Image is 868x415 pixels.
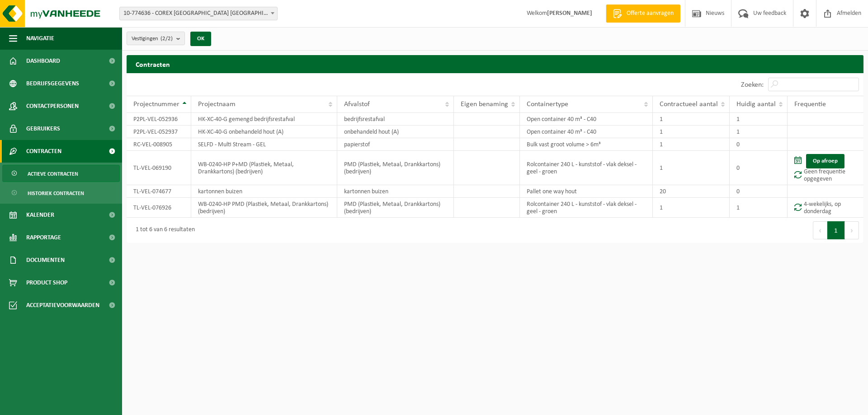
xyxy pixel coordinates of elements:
td: P2PL-VEL-052936 [127,113,191,126]
span: Historiek contracten [28,185,84,202]
td: Open container 40 m³ - C40 [520,113,653,126]
h2: Contracten [127,55,863,73]
td: 1 [653,138,730,151]
td: TL-VEL-076926 [127,198,191,218]
td: HK-XC-40-G onbehandeld hout (A) [191,126,337,138]
span: Vestigingen [132,32,173,46]
td: 0 [730,151,788,185]
td: PMD (Plastiek, Metaal, Drankkartons) (bedrijven) [337,198,454,218]
td: 1 [653,151,730,185]
a: Actieve contracten [2,165,120,182]
td: Geen frequentie opgegeven [788,151,863,185]
td: 4-wekelijks, op donderdag [788,198,863,218]
span: Containertype [527,101,568,108]
button: 1 [827,221,845,239]
td: P2PL-VEL-052937 [127,126,191,138]
button: Next [845,221,859,239]
td: SELFD - Multi Stream - GEL [191,138,337,151]
td: 1 [730,113,788,126]
td: WB-0240-HP P+MD (Plastiek, Metaal, Drankkartons) (bedrijven) [191,151,337,185]
span: Contracten [26,140,61,163]
span: Contactpersonen [26,95,79,117]
span: Kalender [26,204,54,226]
span: Acceptatievoorwaarden [26,294,99,317]
span: Afvalstof [344,101,370,108]
td: Open container 40 m³ - C40 [520,126,653,138]
td: 1 [653,198,730,218]
button: OK [190,32,211,46]
td: papierstof [337,138,454,151]
td: Rolcontainer 240 L - kunststof - vlak deksel - geel - groen [520,198,653,218]
span: Contractueel aantal [660,101,718,108]
td: 20 [653,185,730,198]
span: Navigatie [26,27,54,50]
td: 0 [730,138,788,151]
td: WB-0240-HP PMD (Plastiek, Metaal, Drankkartons) (bedrijven) [191,198,337,218]
td: HK-XC-40-G gemengd bedrijfsrestafval [191,113,337,126]
span: Product Shop [26,271,67,294]
td: onbehandeld hout (A) [337,126,454,138]
td: 1 [653,113,730,126]
a: Historiek contracten [2,184,120,201]
td: 1 [730,198,788,218]
span: Projectnummer [133,101,179,108]
span: Projectnaam [198,101,236,108]
span: Frequentie [794,101,826,108]
span: Gebruikers [26,117,60,140]
span: Bedrijfsgegevens [26,72,79,95]
button: Previous [813,221,827,239]
span: Huidig aantal [736,101,776,108]
strong: [PERSON_NAME] [547,10,592,17]
td: bedrijfsrestafval [337,113,454,126]
span: 10-774636 - COREX BELGIUM NV - DEERLIJK [119,7,278,20]
span: Dashboard [26,50,60,72]
span: Eigen benaming [461,101,508,108]
span: Documenten [26,249,65,271]
a: Op afroep [806,154,844,168]
div: 1 tot 6 van 6 resultaten [131,222,195,238]
td: Bulk vast groot volume > 6m³ [520,138,653,151]
a: Offerte aanvragen [606,5,680,23]
span: Rapportage [26,226,61,249]
button: Vestigingen(2/2) [127,32,185,45]
td: kartonnen buizen [191,185,337,198]
span: 10-774636 - COREX BELGIUM NV - DEERLIJK [120,7,277,20]
td: PMD (Plastiek, Metaal, Drankkartons) (bedrijven) [337,151,454,185]
count: (2/2) [160,36,173,42]
td: Rolcontainer 240 L - kunststof - vlak deksel - geel - groen [520,151,653,185]
span: Offerte aanvragen [624,9,676,18]
td: Pallet one way hout [520,185,653,198]
td: 1 [653,126,730,138]
span: Actieve contracten [28,165,78,182]
label: Zoeken: [741,81,764,89]
td: 0 [730,185,788,198]
td: 1 [730,126,788,138]
td: TL-VEL-074677 [127,185,191,198]
td: kartonnen buizen [337,185,454,198]
td: RC-VEL-008905 [127,138,191,151]
td: TL-VEL-069190 [127,151,191,185]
